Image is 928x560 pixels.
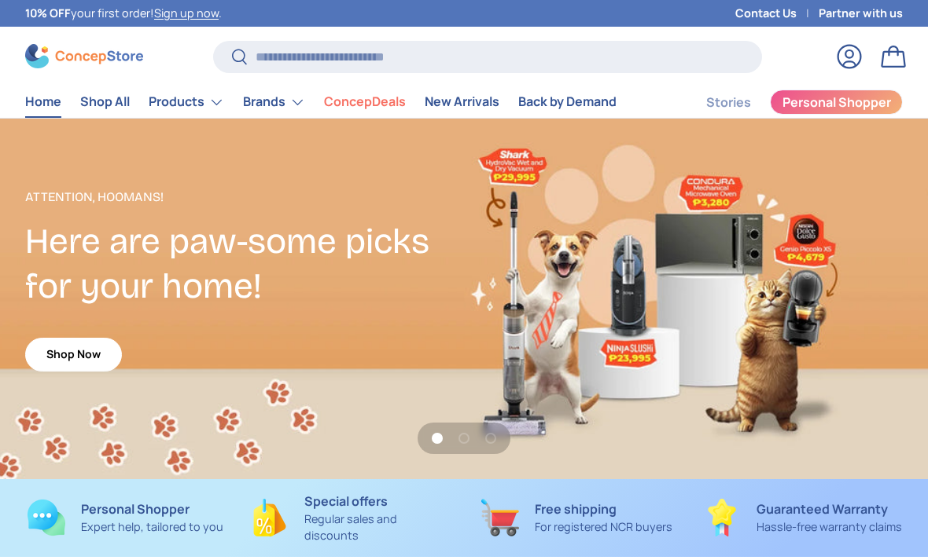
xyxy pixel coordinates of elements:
[25,492,226,544] a: Personal Shopper Expert help, tailored to you
[770,90,903,115] a: Personal Shopper
[25,5,222,22] p: your first order! .
[80,86,130,117] a: Shop All
[518,86,617,117] a: Back by Demand
[783,96,891,108] span: Personal Shopper
[234,86,315,118] summary: Brands
[304,492,388,510] strong: Special offers
[304,511,451,544] p: Regular sales and discounts
[477,492,677,544] a: Free shipping For registered NCR buyers
[25,86,617,118] nav: Primary
[25,219,464,307] h2: Here are paw-some picks for your home!
[702,492,903,544] a: Guaranteed Warranty Hassle-free warranty claims
[535,500,617,518] strong: Free shipping
[819,5,903,22] a: Partner with us
[25,188,464,207] p: Attention, Hoomans!
[25,338,122,372] a: Shop Now
[25,44,143,68] img: ConcepStore
[25,86,61,117] a: Home
[425,86,499,117] a: New Arrivals
[668,86,903,118] nav: Secondary
[149,86,224,118] a: Products
[81,518,223,536] p: Expert help, tailored to you
[735,5,819,22] a: Contact Us
[535,518,672,536] p: For registered NCR buyers
[81,500,190,518] strong: Personal Shopper
[757,500,888,518] strong: Guaranteed Warranty
[757,518,902,536] p: Hassle-free warranty claims
[154,5,219,20] a: Sign up now
[25,5,71,20] strong: 10% OFF
[251,492,451,544] a: Special offers Regular sales and discounts
[706,87,751,118] a: Stories
[324,86,406,117] a: ConcepDeals
[139,86,234,118] summary: Products
[243,86,305,118] a: Brands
